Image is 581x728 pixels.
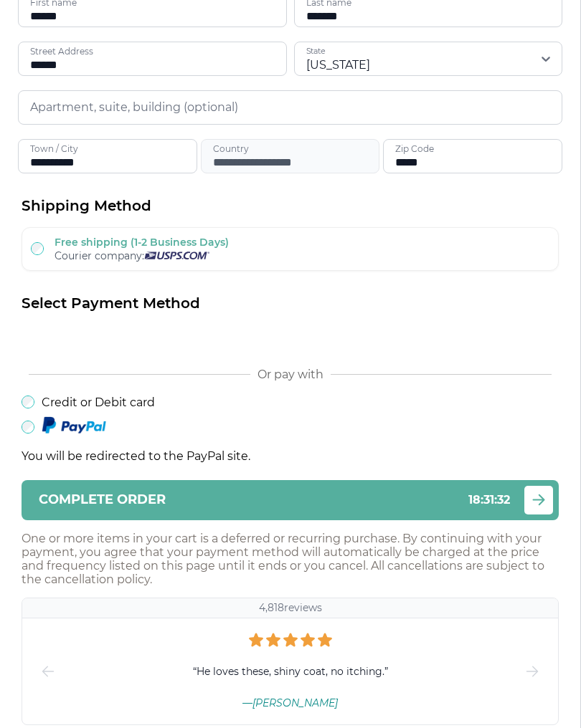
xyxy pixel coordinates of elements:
button: next-slide [524,618,541,724]
iframe: Secure payment button frame [22,325,559,353]
span: Courier company: [55,249,144,262]
button: Complete order18:31:32 [22,480,559,520]
h2: Select Payment Method [22,294,559,313]
img: Usps courier company [144,252,209,259]
span: “ He loves these, shiny coat, no itching. ” [193,664,388,679]
span: Complete order [39,493,166,507]
button: prev-slide [39,618,57,724]
label: Free shipping (1-2 Business Days) [55,236,229,249]
p: You will be redirected to the PayPal site. [22,449,559,463]
label: Credit or Debit card [42,396,155,409]
span: Or pay with [258,368,323,381]
span: — [PERSON_NAME] [242,696,338,709]
h2: Shipping Method [22,196,559,216]
div: [US_STATE] [306,57,370,73]
img: Paypal [42,416,106,435]
p: One or more items in your cart is a deferred or recurring purchase. By continuing with your payme... [22,532,559,586]
p: 4,818 reviews [259,601,322,615]
span: 18 : 31 : 32 [468,493,510,507]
